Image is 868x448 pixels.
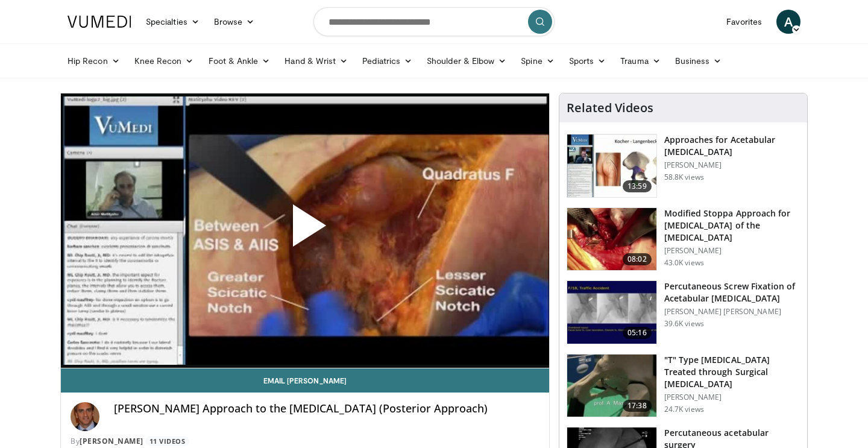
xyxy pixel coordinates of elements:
[613,49,668,73] a: Trauma
[776,10,800,34] a: A
[201,49,278,73] a: Foot & Ankle
[207,10,262,34] a: Browse
[664,134,800,158] h3: Approaches for Acetabular [MEDICAL_DATA]
[623,400,652,412] span: 17:38
[60,49,127,73] a: Hip Recon
[567,281,656,344] img: 134112_0000_1.png.150x105_q85_crop-smart_upscale.jpg
[313,7,555,36] input: Search topics, interventions
[668,49,729,73] a: Business
[664,207,800,244] h3: Modified Stoppa Approach for [MEDICAL_DATA] of the [MEDICAL_DATA]
[127,49,201,73] a: Knee Recon
[514,49,561,73] a: Spine
[567,355,656,417] img: W88ObRy9Q_ug1lM35hMDoxOjBrOw-uIx_1.150x105_q85_crop-smart_upscale.jpg
[623,180,652,192] span: 13:59
[664,354,800,390] h3: "T" Type [MEDICAL_DATA] Treated through Surgical [MEDICAL_DATA]
[71,402,99,431] img: Avatar
[664,258,704,268] p: 43.0K views
[664,393,800,402] p: [PERSON_NAME]
[145,436,189,446] a: 11 Videos
[664,160,800,170] p: [PERSON_NAME]
[664,172,704,182] p: 58.8K views
[623,253,652,265] span: 08:02
[61,93,549,368] video-js: Video Player
[664,307,800,317] p: [PERSON_NAME] [PERSON_NAME]
[68,16,131,28] img: VuMedi Logo
[114,402,539,415] h4: [PERSON_NAME] Approach to the [MEDICAL_DATA] (Posterior Approach)
[420,49,514,73] a: Shoulder & Elbow
[664,280,800,304] h3: Percutaneous Screw Fixation of Acetabular [MEDICAL_DATA]
[623,327,652,339] span: 05:16
[71,436,539,447] div: By
[719,10,769,34] a: Favorites
[61,368,549,393] a: Email [PERSON_NAME]
[80,436,143,446] a: [PERSON_NAME]
[197,171,414,289] button: Play Video
[567,280,800,344] a: 05:16 Percutaneous Screw Fixation of Acetabular [MEDICAL_DATA] [PERSON_NAME] [PERSON_NAME] 39.6K ...
[139,10,207,34] a: Specialties
[664,319,704,329] p: 39.6K views
[562,49,614,73] a: Sports
[355,49,420,73] a: Pediatrics
[567,134,656,197] img: 289877_0000_1.png.150x105_q85_crop-smart_upscale.jpg
[567,134,800,198] a: 13:59 Approaches for Acetabular [MEDICAL_DATA] [PERSON_NAME] 58.8K views
[664,405,704,414] p: 24.7K views
[277,49,355,73] a: Hand & Wrist
[567,207,800,271] a: 08:02 Modified Stoppa Approach for [MEDICAL_DATA] of the [MEDICAL_DATA] [PERSON_NAME] 43.0K views
[567,208,656,271] img: f3295678-8bed-4037-ac70-87846832ee0b.150x105_q85_crop-smart_upscale.jpg
[664,246,800,256] p: [PERSON_NAME]
[567,354,800,418] a: 17:38 "T" Type [MEDICAL_DATA] Treated through Surgical [MEDICAL_DATA] [PERSON_NAME] 24.7K views
[567,101,653,115] h4: Related Videos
